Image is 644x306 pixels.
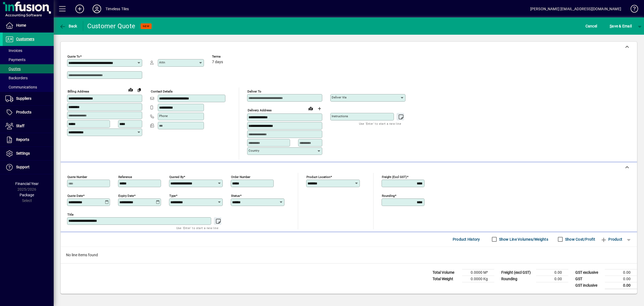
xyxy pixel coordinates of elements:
[605,269,637,276] td: 0.00
[536,269,568,276] td: 0.00
[16,37,34,41] span: Customers
[176,225,218,231] mat-hint: Use 'Enter' to start a new line
[3,19,54,32] a: Home
[605,276,637,282] td: 0.00
[5,48,22,53] span: Invoices
[564,237,595,242] label: Show Cost/Profit
[3,161,54,174] a: Support
[118,175,132,179] mat-label: Reference
[3,92,54,105] a: Suppliers
[16,151,30,155] span: Settings
[54,21,83,31] app-page-header-button: Back
[3,55,54,64] a: Payments
[59,24,77,28] span: Back
[584,21,599,31] button: Cancel
[530,5,621,13] div: [PERSON_NAME] [EMAIL_ADDRESS][DOMAIN_NAME]
[601,235,622,244] span: Product
[159,114,168,118] mat-label: Phone
[16,23,26,27] span: Home
[306,175,330,179] mat-label: Product location
[58,21,79,31] button: Back
[16,137,29,142] span: Reports
[499,276,536,282] td: Rounding
[3,119,54,133] a: Staff
[169,175,184,179] mat-label: Quoted by
[231,175,250,179] mat-label: Order number
[5,76,28,80] span: Backorders
[247,90,261,93] mat-label: Deliver To
[5,58,25,62] span: Payments
[573,282,605,289] td: GST inclusive
[430,276,462,282] td: Total Weight
[16,165,30,169] span: Support
[67,55,80,58] mat-label: Quote To
[605,282,637,289] td: 0.00
[306,104,315,113] a: View on map
[573,269,605,276] td: GST exclusive
[212,55,244,58] span: Terms
[607,21,634,31] button: Save & Email
[3,73,54,83] a: Backorders
[231,194,240,197] mat-label: Status
[3,46,54,55] a: Invoices
[143,24,149,28] span: NEW
[359,120,401,127] mat-hint: Use 'Enter' to start a new line
[212,60,223,64] span: 7 days
[382,194,395,197] mat-label: Rounding
[71,4,88,14] button: Add
[332,95,346,99] mat-label: Deliver via
[61,247,637,263] div: No line items found
[3,64,54,73] a: Quotes
[627,1,637,19] a: Knowledge Base
[3,83,54,92] a: Communications
[5,67,21,71] span: Quotes
[159,61,165,64] mat-label: Attn
[3,133,54,147] a: Reports
[462,276,494,282] td: 0.0000 Kg
[5,85,37,89] span: Communications
[126,85,135,94] a: View on map
[451,234,482,244] button: Product History
[586,22,597,30] span: Cancel
[499,269,536,276] td: Freight (excl GST)
[16,124,24,128] span: Staff
[135,86,144,94] button: Copy to Delivery address
[498,237,548,242] label: Show Line Volumes/Weights
[169,194,176,197] mat-label: Type
[315,104,324,113] button: Choose address
[88,4,105,14] button: Profile
[87,22,136,30] div: Customer Quote
[462,269,494,276] td: 0.0000 M³
[248,149,259,152] mat-label: Country
[3,147,54,160] a: Settings
[536,276,568,282] td: 0.00
[3,106,54,119] a: Products
[598,234,625,244] button: Product
[332,114,348,118] mat-label: Instructions
[67,212,74,216] mat-label: Title
[573,276,605,282] td: GST
[105,5,129,13] div: Timeless Tiles
[610,22,632,30] span: ave & Email
[20,193,34,197] span: Package
[382,175,407,179] mat-label: Freight (excl GST)
[610,24,612,28] span: S
[118,194,134,197] mat-label: Expiry date
[16,110,31,114] span: Products
[453,235,480,244] span: Product History
[67,194,83,197] mat-label: Quote date
[16,96,31,101] span: Suppliers
[15,182,39,186] span: Financial Year
[430,269,462,276] td: Total Volume
[67,175,87,179] mat-label: Quote number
